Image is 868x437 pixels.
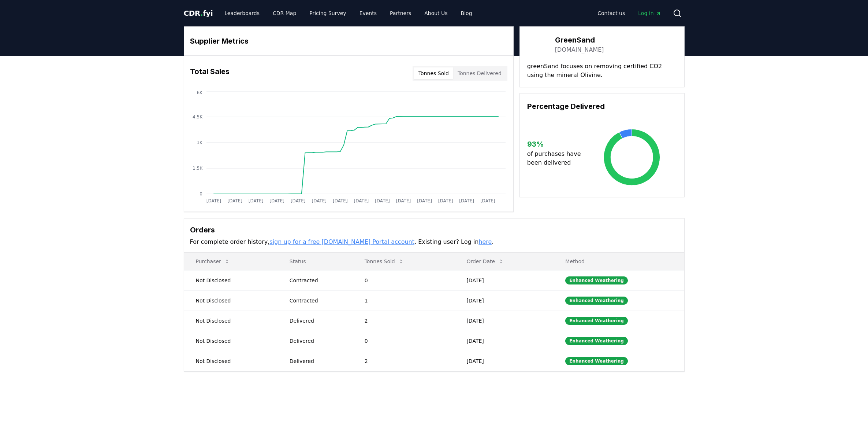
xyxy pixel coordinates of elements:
nav: Main [592,7,667,20]
p: greenSand focuses on removing certified CO2 using the mineral Olivine. [527,62,677,80]
a: Events [354,7,383,20]
img: GreenSand-logo [527,34,548,55]
a: [DOMAIN_NAME] [555,45,604,54]
p: Method [559,258,678,265]
a: here [478,238,492,245]
button: Purchaser [190,254,236,269]
h3: Supplier Metrics [190,36,507,47]
span: CDR fyi [184,9,213,18]
p: Status [284,258,347,265]
button: Tonnes Sold [359,254,410,269]
tspan: [DATE] [459,198,474,203]
div: Enhanced Weathering [565,317,628,325]
tspan: [DATE] [290,198,305,203]
a: Leaderboards [219,7,265,20]
div: Delivered [290,317,347,324]
a: sign up for a free [DOMAIN_NAME] Portal account [269,238,414,245]
td: Not Disclosed [184,311,278,331]
tspan: [DATE] [375,198,390,203]
div: Enhanced Weathering [565,276,628,284]
span: . [200,9,203,18]
td: 0 [353,270,455,290]
tspan: [DATE] [206,198,221,203]
h3: Percentage Delivered [527,101,677,112]
h3: GreenSand [555,34,604,45]
p: of purchases have been delivered [527,150,587,167]
div: Enhanced Weathering [565,297,628,305]
tspan: 1.5K [193,166,203,171]
a: Blog [455,7,478,20]
tspan: [DATE] [333,198,348,203]
a: Pricing Survey [303,7,352,20]
a: Log in [632,7,667,20]
tspan: [DATE] [417,198,432,203]
div: Enhanced Weathering [565,337,628,345]
tspan: 3K [197,140,203,145]
td: 2 [353,311,455,331]
tspan: [DATE] [269,198,284,203]
td: 2 [353,351,455,371]
div: Delivered [290,357,347,365]
td: 1 [353,290,455,311]
button: Order Date [461,254,510,269]
tspan: 0 [200,191,202,197]
button: Tonnes Delivered [453,67,506,79]
tspan: [DATE] [396,198,411,203]
a: Contact us [592,7,631,20]
tspan: [DATE] [354,198,369,203]
span: Log in [638,10,661,17]
td: [DATE] [455,331,554,351]
td: Not Disclosed [184,351,278,371]
tspan: 6K [197,90,203,95]
td: [DATE] [455,351,554,371]
td: [DATE] [455,290,554,311]
h3: 93 % [527,139,587,150]
tspan: [DATE] [312,198,327,203]
tspan: 4.5K [193,114,203,120]
p: For complete order history, . Existing user? Log in . [190,238,678,246]
div: Contracted [290,277,347,284]
tspan: [DATE] [248,198,263,203]
h3: Orders [190,224,678,235]
div: Contracted [290,297,347,304]
tspan: [DATE] [480,198,495,203]
div: Delivered [290,337,347,345]
a: CDR.fyi [184,8,213,18]
td: Not Disclosed [184,331,278,351]
nav: Main [219,7,478,20]
a: About Us [418,7,453,20]
td: [DATE] [455,270,554,290]
h3: Total Sales [190,66,230,81]
button: Tonnes Sold [414,67,453,79]
td: Not Disclosed [184,270,278,290]
tspan: [DATE] [227,198,242,203]
td: 0 [353,331,455,351]
td: [DATE] [455,311,554,331]
tspan: [DATE] [438,198,453,203]
td: Not Disclosed [184,290,278,311]
a: CDR Map [267,7,302,20]
a: Partners [384,7,417,20]
div: Enhanced Weathering [565,357,628,365]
